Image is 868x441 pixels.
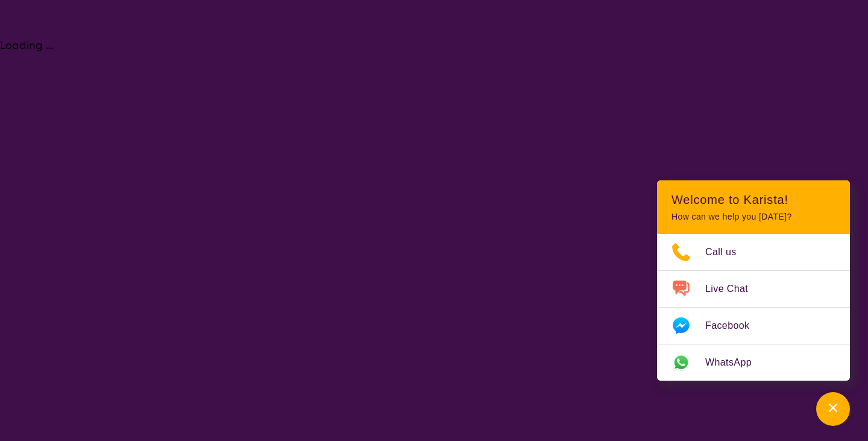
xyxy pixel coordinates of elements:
[705,243,751,261] span: Call us
[657,180,850,381] div: Channel Menu
[705,354,766,372] span: WhatsApp
[816,392,850,426] button: Channel Menu
[671,212,835,222] p: How can we help you [DATE]?
[671,192,835,207] h2: Welcome to Karista!
[705,317,764,335] span: Facebook
[705,280,763,298] span: Live Chat
[657,234,850,381] ul: Choose channel
[657,344,850,381] a: Web link opens in a new tab.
